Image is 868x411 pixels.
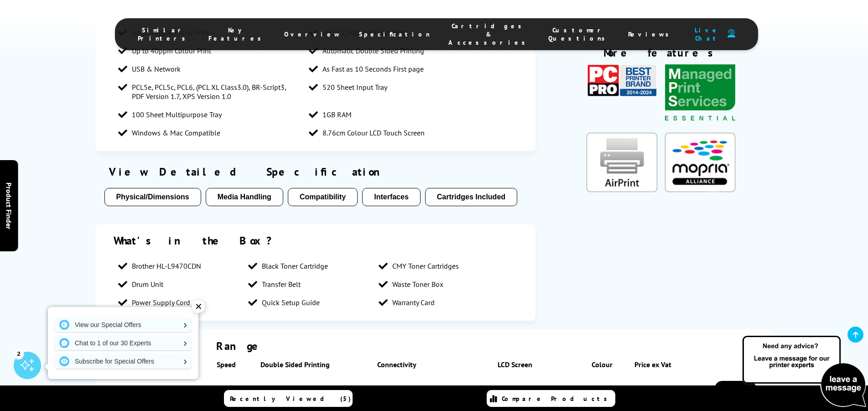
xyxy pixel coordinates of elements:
[132,110,222,119] span: 100 Sheet Multipurpose Tray
[5,182,14,229] span: Product Finder
[132,83,300,101] span: PCL5e, PCL5c, PCL6, (PCL XL Class3.0), BR-Script3, PDF Version 1.7, XPS Version 1.0
[262,261,328,271] span: Black Toner Cartridge
[583,46,739,64] div: More features
[359,30,430,38] span: Specification
[104,188,201,206] button: Physical/Dimensions
[230,395,351,403] span: Recently Viewed (5)
[288,188,358,206] button: Compatibility
[392,261,459,271] span: CMY Toner Cartridges
[623,376,683,401] td: £407.42
[207,376,246,401] td: 40ppm
[587,133,657,192] img: AirPrint
[208,26,266,42] span: Key Features
[322,128,425,137] span: 8.76cm Colour LCD Touch Screen
[262,280,301,289] span: Transfer Belt
[345,376,449,401] td: USB & Network
[623,353,683,376] th: Price ex Vat
[132,128,220,137] span: Windows & Mac Compatible
[55,336,192,350] a: Chat to 1 of our 30 Experts
[665,185,735,194] a: KeyFeatureModal324
[587,185,657,194] a: KeyFeatureModal85
[345,353,449,376] th: Connectivity
[207,353,246,376] th: Speed
[14,349,24,359] div: 2
[104,339,764,353] div: Compare the Range
[322,83,387,92] span: 520 Sheet Input Tray
[692,26,723,42] span: Live Chat
[284,30,341,38] span: Overview
[425,188,517,206] button: Cartridges Included
[690,384,704,393] a: View
[715,381,756,395] a: Buy
[582,376,623,401] td: White
[628,30,674,38] span: Reviews
[322,110,352,119] span: 1GB RAM
[246,353,345,376] th: Double Sided Printing
[55,354,192,369] a: Subscribe for Special Offers
[587,64,657,96] img: PC Pro Award
[55,317,192,332] a: View our Special Offers
[224,390,353,407] a: Recently Viewed (5)
[502,395,612,403] span: Compare Products
[246,376,345,401] td: Automatic
[449,376,582,401] td: 8.76cm Colour LCD Touch Screen
[132,64,181,73] span: USB & Network
[487,390,615,407] a: Compare Products
[138,26,190,42] span: Similar Printers
[132,280,163,289] span: Drum Unit
[665,117,735,126] a: KeyFeatureModal340
[114,234,518,248] div: What's in the Box?
[192,300,205,313] div: ✕
[448,22,530,47] span: Cartridges & Accessories
[392,298,435,307] span: Warranty Card
[392,280,443,289] span: Waste Toner Box
[740,334,868,409] img: Open Live Chat window
[582,353,623,376] th: Colour
[132,261,201,271] span: Brother HL-L9470CDN
[132,298,190,307] span: Power Supply Cord
[262,298,320,307] span: Quick Setup Guide
[109,384,179,393] a: Brother HL-L9430CDN
[362,188,421,206] button: Interfaces
[322,64,424,73] span: As Fast as 10 Seconds First page
[104,165,527,179] div: View Detailed Specification
[665,64,735,124] img: Brother MPS Essential
[548,26,610,42] span: Customer Questions
[206,188,283,206] button: Media Handling
[728,29,735,38] img: user-headset-duotone.svg
[587,89,657,99] a: KeyFeatureModal353
[665,133,735,192] img: Mopria Certified
[449,353,582,376] th: LCD Screen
